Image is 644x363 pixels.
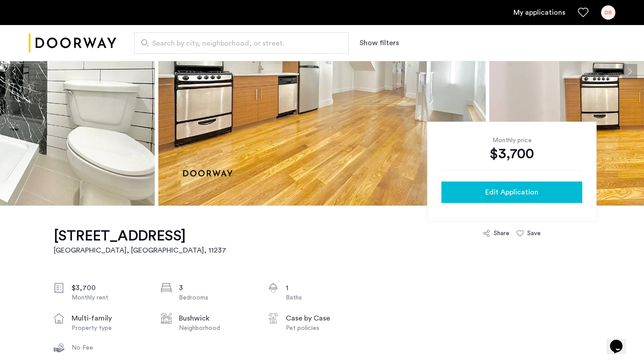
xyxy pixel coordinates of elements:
[72,324,147,333] div: Property type
[286,293,361,302] div: Baths
[72,283,147,293] div: $3,700
[72,343,147,352] div: No Fee
[360,38,399,48] button: Show or hide filters
[29,26,116,60] a: Cazamio logo
[179,283,254,293] div: 3
[72,293,147,302] div: Monthly rent
[494,229,509,238] div: Share
[152,38,324,49] span: Search by city, neighborhood, or street.
[134,32,349,54] input: Apartment Search
[54,245,226,256] h2: [GEOGRAPHIC_DATA], [GEOGRAPHIC_DATA] , 11237
[441,145,582,163] div: $3,700
[286,324,361,333] div: Pet policies
[441,136,582,145] div: Monthly price
[29,26,116,60] img: logo
[54,227,226,245] h1: [STREET_ADDRESS]
[578,7,589,18] a: Favorites
[72,313,147,324] div: multi-family
[7,64,22,79] button: Previous apartment
[513,7,565,18] a: My application
[286,283,361,293] div: 1
[179,293,254,302] div: Bedrooms
[54,227,226,256] a: [STREET_ADDRESS][GEOGRAPHIC_DATA], [GEOGRAPHIC_DATA], 11237
[485,187,538,198] span: Edit Application
[179,313,254,324] div: Bushwick
[606,327,635,354] iframe: chat widget
[601,5,615,20] div: DB
[527,229,541,238] div: Save
[179,324,254,333] div: Neighborhood
[286,313,361,324] div: Case by Case
[622,64,637,79] button: Next apartment
[441,181,582,203] button: button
